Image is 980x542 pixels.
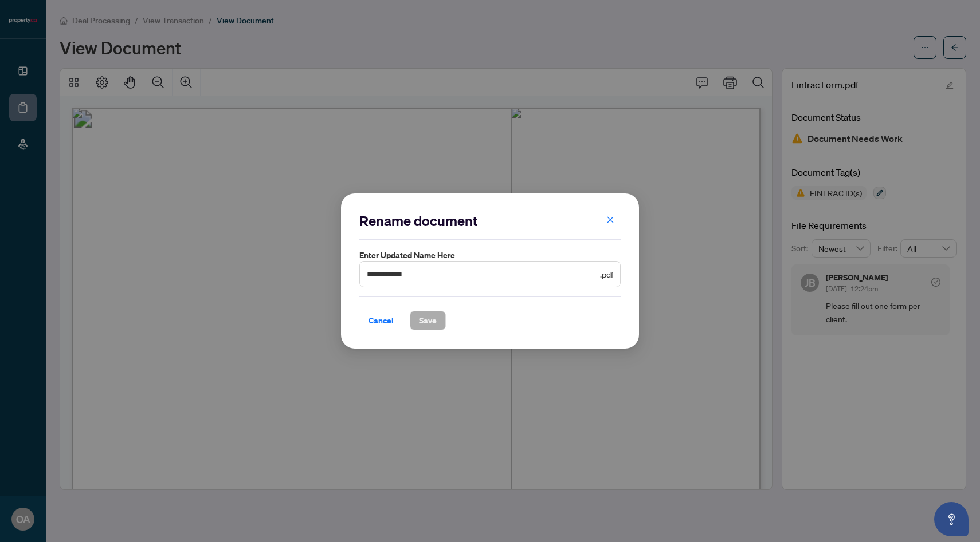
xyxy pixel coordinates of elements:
label: Enter updated name here [359,249,621,262]
button: Save [410,311,446,330]
h2: Rename document [359,212,621,230]
button: Open asap [934,502,969,536]
span: close [606,216,614,224]
span: Cancel [369,311,394,330]
span: .pdf [600,268,613,280]
button: Cancel [359,311,403,330]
